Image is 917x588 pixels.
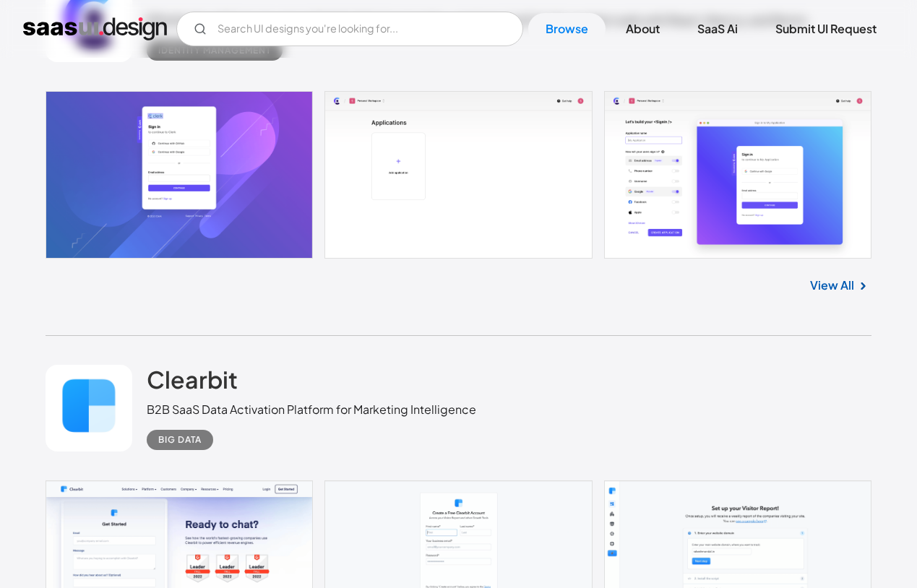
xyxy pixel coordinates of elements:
a: View All [810,277,854,294]
a: Submit UI Request [758,13,894,45]
a: home [23,17,167,40]
form: Email Form [176,12,523,46]
a: Browse [528,13,606,45]
input: Search UI designs you're looking for... [176,12,523,46]
a: Clearbit [147,365,238,401]
div: B2B SaaS Data Activation Platform for Marketing Intelligence [147,401,476,418]
h2: Clearbit [147,365,238,394]
a: SaaS Ai [680,13,755,45]
div: Big Data [158,431,202,449]
a: About [608,13,677,45]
